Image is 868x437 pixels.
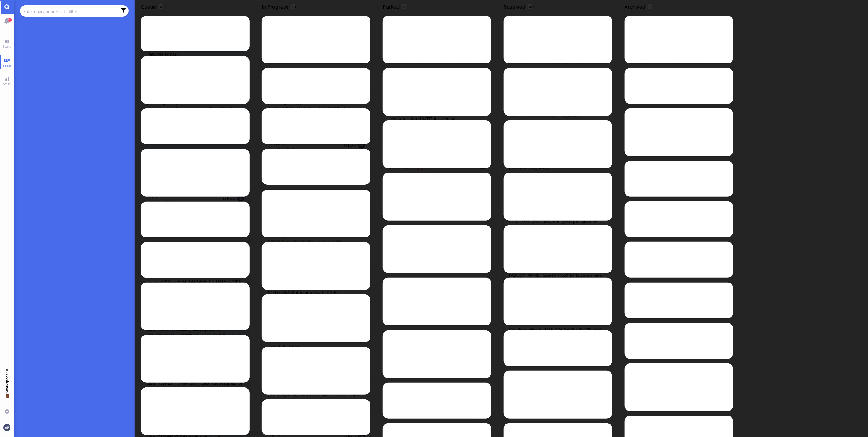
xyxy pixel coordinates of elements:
[8,18,12,22] span: 95
[1,44,13,48] span: Board
[504,3,528,10] span: Resolved
[23,8,117,15] input: Enter query or press / to filter
[625,3,648,10] span: Archived
[262,3,291,10] span: In progress
[2,82,12,86] span: Stats
[383,3,402,10] span: Parked
[5,393,9,407] span: 💼 Workspace: IT
[141,3,158,10] span: Queue
[1,63,13,68] span: Team
[3,424,10,431] img: You
[403,5,405,9] span: 0
[649,5,651,9] span: 0
[160,5,162,9] span: 0
[292,5,294,9] span: 0
[529,5,531,9] span: 0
